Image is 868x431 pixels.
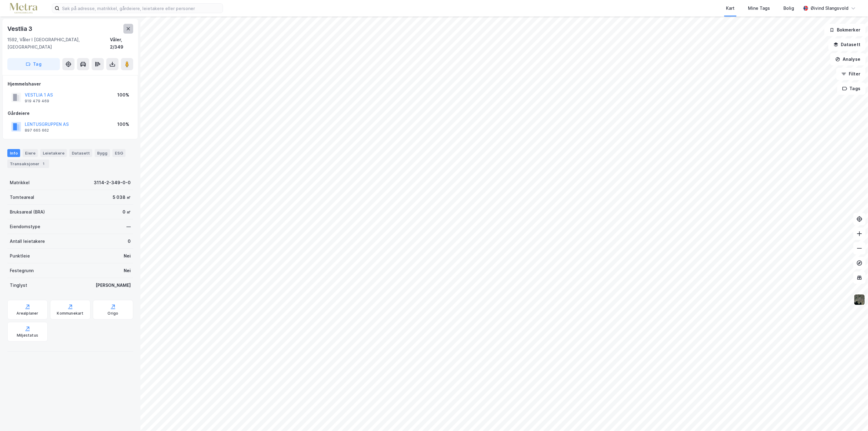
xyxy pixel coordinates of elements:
[10,282,27,289] div: Tinglyst
[8,80,133,88] div: Hjemmelshaver
[16,311,38,316] div: Arealplaner
[113,194,131,201] div: 5 038 ㎡
[124,252,131,260] div: Nei
[10,3,37,14] img: metra-logo.256734c3b2bbffee19d4.png
[10,208,45,216] div: Bruksareal (BRA)
[837,402,868,431] iframe: Chat Widget
[837,402,868,431] div: Kontrollprogram for chat
[10,252,30,260] div: Punktleie
[40,149,67,157] div: Leietakere
[117,91,129,99] div: 100%
[10,267,34,274] div: Festegrunn
[783,5,794,12] div: Bolig
[108,311,119,316] div: Origo
[60,4,223,13] input: Søk på adresse, matrikkel, gårdeiere, leietakere eller personer
[836,68,866,80] button: Filter
[124,267,131,274] div: Nei
[748,5,770,12] div: Mine Tags
[122,208,131,216] div: 0 ㎡
[828,38,866,51] button: Datasett
[110,36,133,51] div: Våler, 2/349
[69,149,92,157] div: Datasett
[95,149,110,157] div: Bygg
[57,311,83,316] div: Kommunekart
[7,24,34,34] div: Vestlia 3
[23,149,38,157] div: Eiere
[96,282,131,289] div: [PERSON_NAME]
[837,82,866,95] button: Tags
[8,110,133,117] div: Gårdeiere
[41,161,47,167] div: 1
[7,58,60,70] button: Tag
[10,238,45,245] div: Antall leietakere
[117,121,129,128] div: 100%
[25,99,49,104] div: 919 479 469
[7,149,20,157] div: Info
[811,5,848,12] div: Øivind Slangsvold
[10,223,40,230] div: Eiendomstype
[25,128,49,133] div: 897 665 662
[128,238,131,245] div: 0
[17,333,38,338] div: Miljøstatus
[10,179,30,186] div: Matrikkel
[112,149,126,157] div: ESG
[10,194,34,201] div: Tomteareal
[830,53,866,65] button: Analyse
[7,159,49,168] div: Transaksjoner
[854,294,865,305] img: 9k=
[726,5,735,12] div: Kart
[94,179,131,186] div: 3114-2-349-0-0
[7,36,110,51] div: 1592, Våler I [GEOGRAPHIC_DATA], [GEOGRAPHIC_DATA]
[126,223,131,230] div: —
[824,24,866,36] button: Bokmerker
